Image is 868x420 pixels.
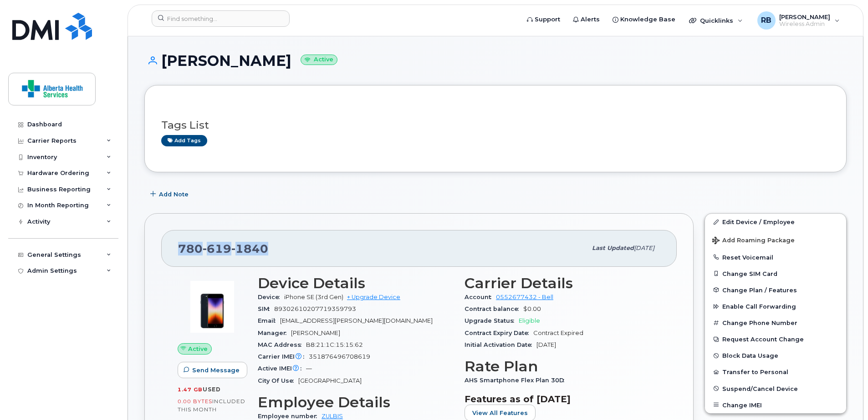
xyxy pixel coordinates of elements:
[161,120,830,131] h3: Tags List
[178,398,212,405] span: 0.00 Bytes
[705,380,846,397] button: Suspend/Cancel Device
[465,358,660,375] h3: Rate Plan
[178,398,245,413] span: included this month
[322,413,343,420] a: ZULBIS
[465,330,533,336] span: Contract Expiry Date
[274,305,356,312] span: 89302610207719359793
[306,365,312,372] span: —
[705,214,846,230] a: Edit Device / Employee
[472,409,528,417] span: View All Features
[465,294,496,300] span: Account
[298,377,362,384] span: [GEOGRAPHIC_DATA]
[722,385,798,392] span: Suspend/Cancel Device
[258,413,322,420] span: Employee number
[722,286,797,293] span: Change Plan / Features
[705,282,846,298] button: Change Plan / Features
[705,347,846,364] button: Block Data Usage
[144,53,847,69] h1: [PERSON_NAME]
[203,386,221,393] span: used
[465,377,569,384] span: AHS Smartphone Flex Plan 30D
[465,305,523,312] span: Contract balance
[258,365,306,372] span: Active IMEI
[465,341,536,348] span: Initial Activation Date
[592,245,634,251] span: Last updated
[203,242,231,255] span: 619
[465,275,660,291] h3: Carrier Details
[159,190,189,199] span: Add Note
[280,317,433,324] span: [EMAIL_ADDRESS][PERSON_NAME][DOMAIN_NAME]
[465,317,519,324] span: Upgrade Status
[192,366,240,375] span: Send Message
[258,275,454,291] h3: Device Details
[258,377,298,384] span: City Of Use
[188,345,208,353] span: Active
[231,242,268,255] span: 1840
[258,294,284,300] span: Device
[496,294,553,300] a: 0552677432 - Bell
[712,237,795,245] span: Add Roaming Package
[536,341,556,348] span: [DATE]
[523,305,541,312] span: $0.00
[705,397,846,413] button: Change IMEI
[258,353,309,360] span: Carrier IMEI
[258,330,291,336] span: Manager
[185,280,240,334] img: image20231002-3703462-1angbar.jpeg
[161,135,207,146] a: Add tags
[258,394,454,410] h3: Employee Details
[705,315,846,331] button: Change Phone Number
[306,341,363,348] span: B8:21:1C:15:15:62
[705,331,846,347] button: Request Account Change
[519,317,540,324] span: Eligible
[309,353,370,360] span: 351876496708619
[705,298,846,315] button: Enable Call Forwarding
[705,265,846,282] button: Change SIM Card
[533,330,583,336] span: Contract Expired
[284,294,343,300] span: iPhone SE (3rd Gen)
[258,317,280,324] span: Email
[258,305,274,312] span: SIM
[178,242,268,255] span: 780
[258,341,306,348] span: MAC Address
[705,249,846,265] button: Reset Voicemail
[178,362,247,378] button: Send Message
[705,364,846,380] button: Transfer to Personal
[465,394,660,405] h3: Features as of [DATE]
[178,386,203,393] span: 1.47 GB
[301,55,337,65] small: Active
[291,330,340,336] span: [PERSON_NAME]
[347,294,400,300] a: + Upgrade Device
[634,245,654,251] span: [DATE]
[722,303,796,310] span: Enable Call Forwarding
[705,230,846,249] button: Add Roaming Package
[144,186,196,202] button: Add Note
